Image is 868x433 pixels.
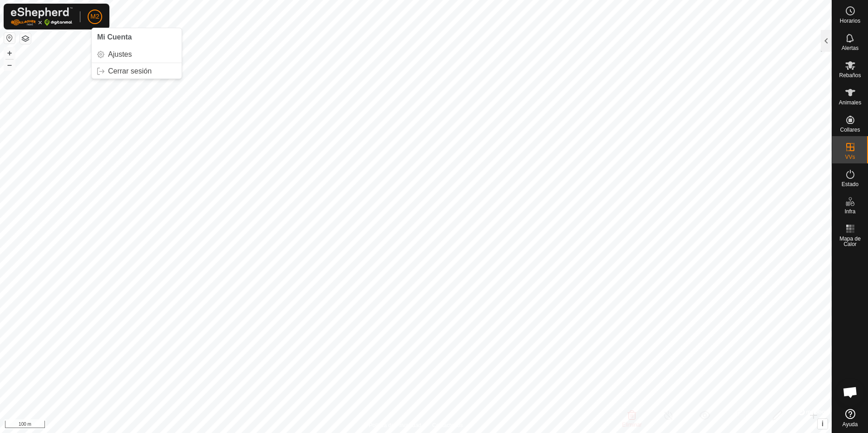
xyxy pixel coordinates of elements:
[837,379,864,406] div: Chat abierto
[839,73,861,78] span: Rebaños
[92,47,182,62] a: Ajustes
[108,51,132,58] span: Ajustes
[97,33,132,41] span: Mi Cuenta
[832,405,868,431] a: Ayuda
[20,33,31,44] button: Capas del Mapa
[4,33,15,44] button: Restablecer Mapa
[845,154,855,160] span: VVs
[822,420,824,428] span: i
[842,182,858,187] span: Estado
[839,100,861,105] span: Animales
[842,45,858,51] span: Alertas
[108,68,152,75] span: Cerrar sesión
[92,64,182,79] a: Cerrar sesión
[4,59,15,70] button: –
[432,421,463,429] a: Contáctenos
[4,48,15,59] button: +
[840,18,860,24] span: Horarios
[843,422,858,427] span: Ayuda
[818,419,828,429] button: i
[834,236,866,247] span: Mapa de Calor
[11,7,73,26] img: Logo Gallagher
[840,127,860,133] span: Collares
[369,421,421,429] a: Política de Privacidad
[90,12,99,21] span: M2
[844,209,855,214] span: Infra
